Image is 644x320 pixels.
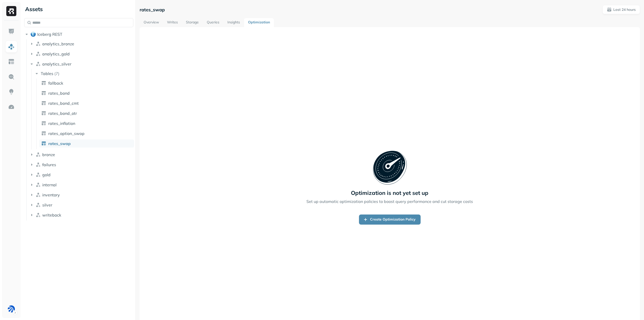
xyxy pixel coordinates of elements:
img: Dashboard [8,28,15,35]
p: rates_swap [140,7,165,13]
button: analytics_bronze [29,40,134,48]
span: bronze [42,152,55,157]
button: Last 24 hours [602,5,640,14]
a: fallback [39,79,134,87]
button: analytics_gold [29,50,134,58]
span: fallback [48,81,63,86]
span: internal [42,182,57,187]
p: Set up automatic optimization policies to boost query performance and cut storage costs [306,198,473,204]
span: rates_option_swap [48,131,85,136]
img: namespace [36,51,41,56]
button: gold [29,171,134,179]
button: bronze [29,151,134,159]
p: Last 24 hours [613,7,636,12]
button: failures [29,161,134,169]
img: table [41,81,46,86]
img: table [41,131,46,136]
img: BAM [8,305,15,312]
img: table [41,111,46,116]
button: Iceberg REST [24,30,133,38]
div: Assets [24,5,133,13]
p: ( 7 ) [54,71,59,76]
span: writeback [42,212,61,218]
a: rates_bond_cmt [39,99,134,107]
a: Writes [163,18,182,27]
span: analytics_bronze [42,41,74,46]
span: silver [42,202,52,207]
span: gold [42,172,51,177]
img: namespace [36,212,41,218]
span: rates_inflation [48,121,75,126]
button: analytics_silver [29,60,134,68]
span: Iceberg REST [37,32,62,37]
img: Assets [8,43,15,50]
a: rates_bond [39,89,134,97]
img: root [31,32,36,37]
a: Create Optimization Policy [359,215,421,225]
img: namespace [36,152,41,157]
img: table [41,91,46,96]
img: Query Explorer [8,74,15,80]
button: internal [29,181,134,189]
a: Overview [140,18,163,27]
button: Tables(7) [34,69,134,78]
img: namespace [36,182,41,187]
span: inventory [42,192,60,197]
span: failures [42,162,56,167]
span: rates_bond_otr [48,111,77,116]
a: Queries [203,18,223,27]
img: table [41,141,46,146]
a: Storage [182,18,203,27]
span: Tables [41,71,53,76]
button: inventory [29,191,134,199]
a: rates_option_swap [39,129,134,137]
img: table [41,101,46,106]
img: Insights [8,89,15,95]
button: writeback [29,211,134,219]
img: Optimization [8,104,15,110]
img: Asset Explorer [8,58,15,65]
a: rates_swap [39,139,134,148]
a: rates_bond_otr [39,109,134,117]
span: analytics_silver [42,61,71,66]
img: Ryft [6,6,16,16]
img: namespace [36,61,41,66]
p: Optimization is not yet set up [351,189,428,196]
img: namespace [36,41,41,46]
span: rates_bond [48,91,70,96]
button: silver [29,201,134,209]
span: rates_swap [48,141,71,146]
img: table [41,121,46,126]
span: analytics_gold [42,51,70,56]
img: namespace [36,172,41,177]
img: namespace [36,202,41,207]
img: namespace [36,192,41,197]
a: Optimization [244,18,274,27]
a: Insights [223,18,244,27]
a: rates_inflation [39,119,134,127]
img: namespace [36,162,41,167]
span: rates_bond_cmt [48,101,79,106]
